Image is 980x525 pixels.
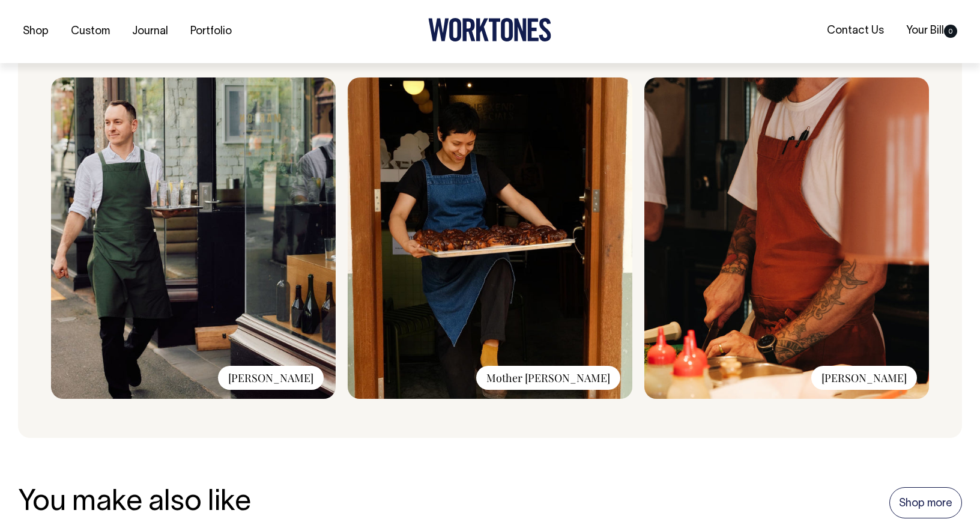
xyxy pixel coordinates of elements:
h3: You make also like [18,487,251,519]
a: Journal [127,22,173,41]
a: Your Bill0 [901,21,962,41]
img: Marion.jpg [51,77,336,399]
img: B9F7D2BA-C9EC-43C5-9AD8-313A8EF6375C_1_1fda9df3-c87d-42e0-824a-55a807c95ae2.jpg [348,77,632,399]
a: Portfolio [186,22,237,41]
div: [PERSON_NAME] [811,366,917,390]
a: Custom [66,22,115,41]
a: Contact Us [822,21,889,41]
span: 0 [944,25,957,38]
a: Shop more [889,487,962,518]
div: [PERSON_NAME] [218,366,324,390]
img: WORKTONES_BIANCA_FULL-RES_EXTRAS-3.jpg [644,77,929,399]
a: Shop [18,22,53,41]
div: Mother [PERSON_NAME] [476,366,620,390]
